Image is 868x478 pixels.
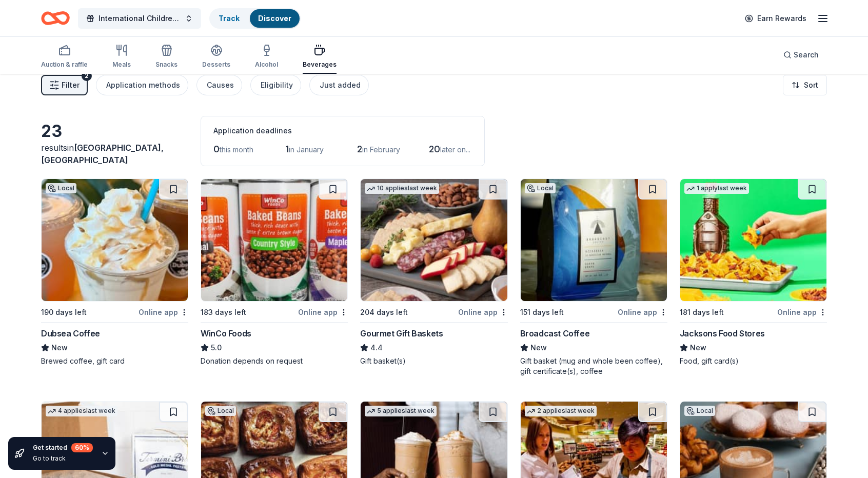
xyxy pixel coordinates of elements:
div: WinCo Foods [201,327,251,340]
div: 4 applies last week [46,406,117,416]
div: Just added [320,79,361,91]
div: Dubsea Coffee [41,327,100,340]
div: 181 days left [680,306,724,318]
div: Online app [458,306,508,318]
a: Earn Rewards [739,9,813,28]
a: Track [219,14,240,23]
div: Gift basket(s) [360,356,507,366]
a: Image for Dubsea CoffeeLocal190 days leftOnline appDubsea CoffeeNewBrewed coffee, gift card [41,178,188,366]
button: Alcohol [255,40,278,74]
span: Search [794,49,819,61]
a: Discover [258,14,291,23]
div: Go to track [33,454,93,463]
button: Auction & raffle [41,40,88,74]
div: Auction & raffle [41,61,88,69]
button: Just added [309,75,369,95]
button: Eligibility [250,75,301,95]
div: Donation depends on request [201,356,348,366]
div: Beverages [303,61,337,69]
span: 0 [213,144,220,154]
div: Application methods [106,79,180,91]
span: this month [220,145,253,154]
div: Local [205,406,236,416]
div: 204 days left [360,306,408,318]
span: 1 [285,144,289,154]
img: Image for Dubsea Coffee [42,179,188,301]
div: Local [46,183,76,193]
div: Local [525,183,556,193]
span: New [51,342,68,354]
button: International Children's Friendship Festival [78,8,201,29]
a: Image for Jacksons Food Stores1 applylast week181 days leftOnline appJacksons Food StoresNewFood,... [680,178,827,366]
div: Broadcast Coffee [520,327,590,340]
div: 2 [82,71,92,81]
a: Image for Gourmet Gift Baskets10 applieslast week204 days leftOnline appGourmet Gift Baskets4.4Gi... [360,178,507,366]
a: Image for WinCo Foods183 days leftOnline appWinCo Foods5.0Donation depends on request [201,178,348,366]
div: 151 days left [520,306,564,318]
img: Image for Broadcast Coffee [521,179,667,301]
button: Application methods [96,75,188,95]
div: 10 applies last week [365,183,439,194]
div: Gift basket (mug and whole been coffee), gift certificate(s), coffee [520,356,667,376]
span: International Children's Friendship Festival [98,12,181,25]
span: [GEOGRAPHIC_DATA], [GEOGRAPHIC_DATA] [41,143,164,165]
span: in January [289,145,324,154]
button: Snacks [155,40,177,74]
div: 2 applies last week [525,406,597,416]
button: Causes [196,75,242,95]
span: later on... [440,145,470,154]
div: Alcohol [255,61,278,69]
div: Food, gift card(s) [680,356,827,366]
span: in February [362,145,400,154]
div: Desserts [202,61,230,69]
div: Online app [139,306,188,318]
span: 2 [357,144,362,154]
div: 183 days left [201,306,246,318]
span: 4.4 [370,342,383,354]
div: Online app [618,306,667,318]
a: Home [41,6,70,30]
div: results [41,142,188,166]
div: Local [684,406,715,416]
div: Snacks [155,61,177,69]
button: TrackDiscover [209,8,301,29]
div: Online app [777,306,827,318]
img: Image for Jacksons Food Stores [680,179,826,301]
div: 60 % [71,443,93,452]
span: 5.0 [211,342,222,354]
span: Filter [62,79,80,91]
div: Jacksons Food Stores [680,327,765,340]
button: Desserts [202,40,230,74]
span: New [530,342,547,354]
button: Search [775,45,827,65]
div: Causes [207,79,234,91]
div: Brewed coffee, gift card [41,356,188,366]
span: in [41,143,164,165]
div: Gourmet Gift Baskets [360,327,443,340]
div: 190 days left [41,306,87,318]
span: 20 [429,144,440,154]
div: Eligibility [261,79,293,91]
span: Sort [804,79,818,91]
button: Meals [112,40,131,74]
div: 23 [41,121,188,142]
div: 5 applies last week [365,406,437,416]
button: Beverages [303,40,337,74]
button: Sort [783,75,827,95]
span: New [690,342,706,354]
div: Meals [112,61,131,69]
img: Image for Gourmet Gift Baskets [361,179,507,301]
a: Image for Broadcast CoffeeLocal151 days leftOnline appBroadcast CoffeeNewGift basket (mug and who... [520,178,667,376]
div: Get started [33,443,93,452]
div: Application deadlines [213,125,472,137]
img: Image for WinCo Foods [201,179,347,301]
div: 1 apply last week [684,183,749,194]
div: Online app [298,306,348,318]
button: Filter2 [41,75,88,95]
